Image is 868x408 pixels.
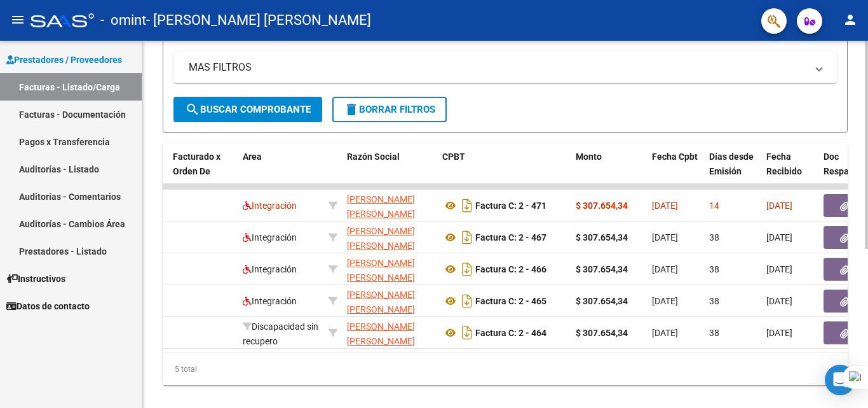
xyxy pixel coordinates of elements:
[475,264,546,274] strong: Factura C: 2 - 466
[704,143,761,199] datatable-header-cell: Días desde Emisión
[342,143,437,199] datatable-header-cell: Razón Social
[243,151,262,162] span: Area
[347,192,432,219] div: 27330819494
[459,259,475,279] i: Descargar documento
[709,151,754,176] span: Días desde Emisión
[766,296,792,306] span: [DATE]
[185,102,200,117] mat-icon: search
[347,288,432,314] div: 27330819494
[766,151,802,176] span: Fecha Recibido
[576,296,628,306] strong: $ 307.654,34
[652,328,678,338] span: [DATE]
[146,6,371,34] span: - [PERSON_NAME] [PERSON_NAME]
[652,264,678,274] span: [DATE]
[709,328,719,338] span: 38
[6,299,90,313] span: Datos de contacto
[347,258,415,283] span: [PERSON_NAME] [PERSON_NAME]
[347,256,432,283] div: 27330819494
[459,291,475,311] i: Descargar documento
[766,200,792,211] span: [DATE]
[652,200,678,211] span: [DATE]
[652,232,678,243] span: [DATE]
[709,264,719,274] span: 38
[459,195,475,216] i: Descargar documento
[576,200,628,211] strong: $ 307.654,34
[766,328,792,338] span: [DATE]
[347,224,432,251] div: 27330819494
[576,264,628,274] strong: $ 307.654,34
[437,143,571,199] datatable-header-cell: CPBT
[100,6,146,34] span: - omint
[6,272,65,286] span: Instructivos
[10,12,25,27] mat-icon: menu
[243,200,297,211] span: Integración
[243,232,297,243] span: Integración
[825,365,855,395] div: Open Intercom Messenger
[475,328,546,338] strong: Factura C: 2 - 464
[185,104,311,115] span: Buscar Comprobante
[475,232,546,243] strong: Factura C: 2 - 467
[571,143,647,199] datatable-header-cell: Monto
[243,296,297,306] span: Integración
[459,323,475,343] i: Descargar documento
[652,296,678,306] span: [DATE]
[766,232,792,243] span: [DATE]
[647,143,704,199] datatable-header-cell: Fecha Cpbt
[173,97,322,122] button: Buscar Comprobante
[652,151,698,162] span: Fecha Cpbt
[189,60,806,74] mat-panel-title: MAS FILTROS
[709,232,719,243] span: 38
[766,264,792,274] span: [DATE]
[344,102,359,117] mat-icon: delete
[347,290,415,314] span: [PERSON_NAME] [PERSON_NAME]
[843,12,858,27] mat-icon: person
[442,151,465,162] span: CPBT
[475,296,546,306] strong: Factura C: 2 - 465
[332,97,447,122] button: Borrar Filtros
[163,353,848,385] div: 5 total
[173,151,220,176] span: Facturado x Orden De
[347,194,415,219] span: [PERSON_NAME] [PERSON_NAME]
[475,200,546,211] strong: Factura C: 2 - 471
[709,200,719,211] span: 14
[576,151,602,162] span: Monto
[576,232,628,243] strong: $ 307.654,34
[238,143,323,199] datatable-header-cell: Area
[709,296,719,306] span: 38
[761,143,818,199] datatable-header-cell: Fecha Recibido
[347,151,400,162] span: Razón Social
[347,321,415,346] span: [PERSON_NAME] [PERSON_NAME]
[459,227,475,248] i: Descargar documento
[243,264,297,274] span: Integración
[168,143,238,199] datatable-header-cell: Facturado x Orden De
[344,104,435,115] span: Borrar Filtros
[173,52,837,83] mat-expansion-panel-header: MAS FILTROS
[347,226,415,251] span: [PERSON_NAME] [PERSON_NAME]
[347,320,432,346] div: 27330819494
[6,53,122,67] span: Prestadores / Proveedores
[576,328,628,338] strong: $ 307.654,34
[243,321,318,346] span: Discapacidad sin recupero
